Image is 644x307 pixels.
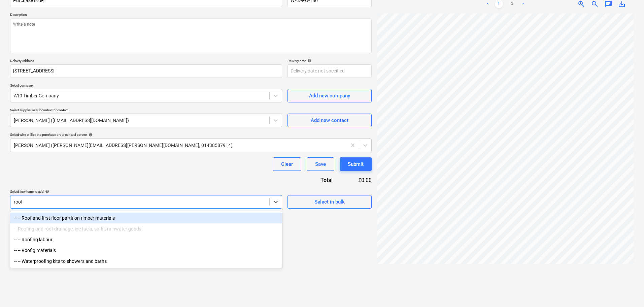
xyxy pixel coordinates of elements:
div: Add new company [309,91,350,100]
input: Delivery date not specified [287,64,372,78]
div: -- -- Roofig materials [10,245,282,256]
div: -- -- Waterproofing kits to showers and baths [10,256,282,267]
div: Submit [348,160,364,168]
div: -- Roofing and roof drainage, inc facia, soffit, rainwater goods [10,223,282,234]
button: Add new company [287,89,372,102]
div: -- -- Roofing labour [10,234,282,245]
span: help [44,189,49,193]
input: Delivery address [10,64,282,78]
div: -- -- Roof and first floor partition timber materials [10,213,282,223]
div: Select who will be the purchase order contact person [10,132,372,137]
div: Add new contact [311,116,348,125]
div: Total [284,176,343,184]
div: Clear [281,160,293,168]
button: Submit [340,157,372,171]
div: Select line-items to add [10,189,282,194]
p: Description [10,12,372,18]
div: Save [315,160,326,168]
div: Delivery date [287,59,372,63]
iframe: Chat Widget [610,275,644,307]
p: Delivery address [10,59,282,64]
p: Select company [10,83,282,89]
p: Select supplier or subcontractor contact [10,108,282,114]
span: help [87,133,93,137]
div: £0.00 [343,176,372,184]
span: help [306,59,311,63]
button: Clear [273,157,301,171]
button: Select in bulk [287,195,372,209]
button: Save [307,157,334,171]
button: Add new contact [287,114,372,127]
div: Select in bulk [314,197,345,206]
